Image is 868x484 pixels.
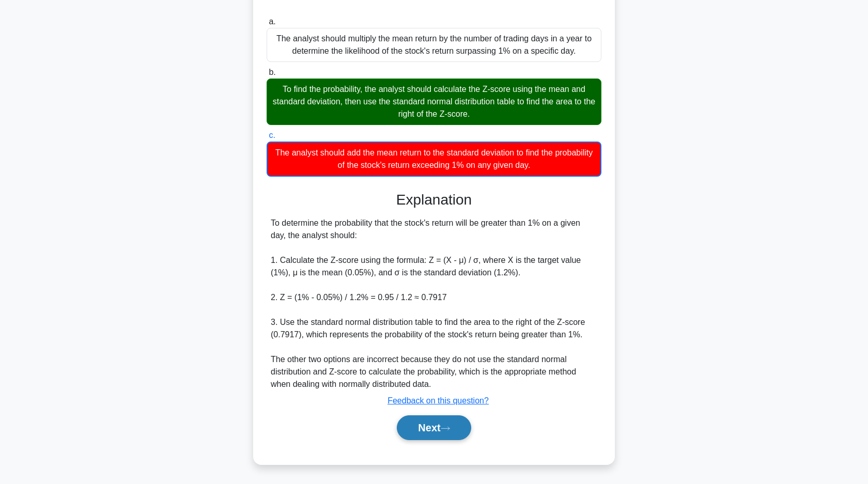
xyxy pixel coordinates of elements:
span: a. [269,17,275,26]
div: The analyst should multiply the mean return by the number of trading days in a year to determine ... [267,28,601,62]
span: b. [269,68,275,76]
button: Next [397,415,471,440]
div: To determine the probability that the stock's return will be greater than 1% on a given day, the ... [271,217,597,391]
a: Feedback on this question? [388,396,489,405]
h3: Explanation [273,191,595,209]
div: The analyst should add the mean return to the standard deviation to find the probability of the s... [267,142,601,177]
div: To find the probability, the analyst should calculate the Z-score using the mean and standard dev... [267,79,601,125]
span: c. [269,131,275,139]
